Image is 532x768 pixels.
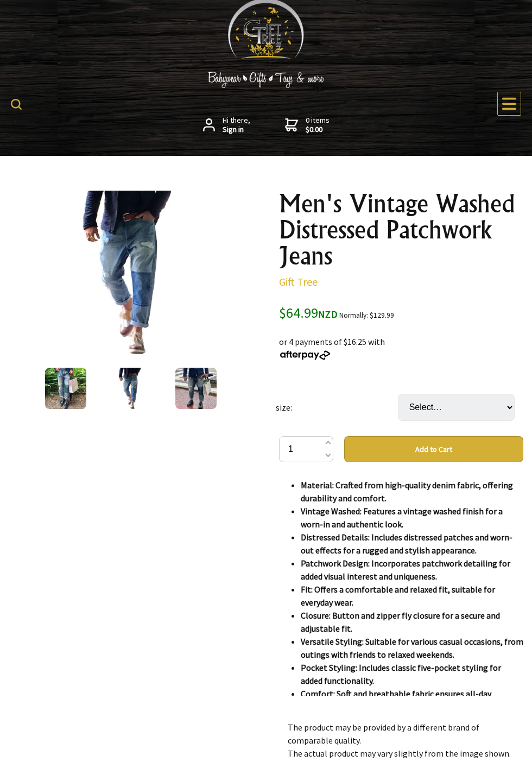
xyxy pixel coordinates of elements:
h1: Men's Vintage Washed Distressed Patchwork Jeans [279,191,523,269]
strong: Sign in [223,125,250,135]
img: Afterpay [279,350,331,360]
a: Gift Tree [279,275,318,288]
strong: Pocket Styling: Includes classic five-pocket styling for added functionality. [301,662,501,686]
p: The product may be provided by a different brand of comparable quality. The actual product may va... [288,721,515,760]
span: NZD [318,308,338,320]
a: Hi there,Sign in [203,116,250,135]
strong: Comfort: Soft and breathable fabric ensures all-day comfort. [301,688,491,712]
small: Normally: $129.99 [339,311,394,320]
strong: $0.00 [306,125,330,135]
img: Men's Vintage Washed Distressed Patchwork Jeans [49,191,212,354]
a: 0 items$0.00 [285,116,330,135]
img: Men's Vintage Washed Distressed Patchwork Jeans [110,368,151,409]
img: product search [11,99,22,110]
strong: Fit: Offers a comfortable and relaxed fit, suitable for everyday wear. [301,584,495,608]
strong: Vintage Washed: Features a vintage washed finish for a worn-in and authentic look. [301,506,503,530]
span: $64.99 [279,304,338,322]
img: Men's Vintage Washed Distressed Patchwork Jeans [45,368,86,409]
strong: Versatile Styling: Suitable for various casual occasions, from outings with friends to relaxed we... [301,636,523,660]
strong: Patchwork Design: Incorporates patchwork detailing for added visual interest and uniqueness. [301,558,510,582]
div: or 4 payments of $16.25 with [279,322,523,361]
span: 0 items [306,115,330,135]
strong: Material: Crafted from high-quality denim fabric, offering durability and comfort. [301,480,513,503]
strong: Distressed Details: Includes distressed patches and worn-out effects for a rugged and stylish app... [301,532,512,556]
img: Men's Vintage Washed Distressed Patchwork Jeans [175,368,217,409]
img: Babywear - Gifts - Toys & more [185,72,347,88]
td: size: [276,379,398,436]
button: Add to Cart [344,436,523,462]
span: Hi there, [223,116,250,135]
strong: Closure: Button and zipper fly closure for a secure and adjustable fit. [301,610,500,634]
